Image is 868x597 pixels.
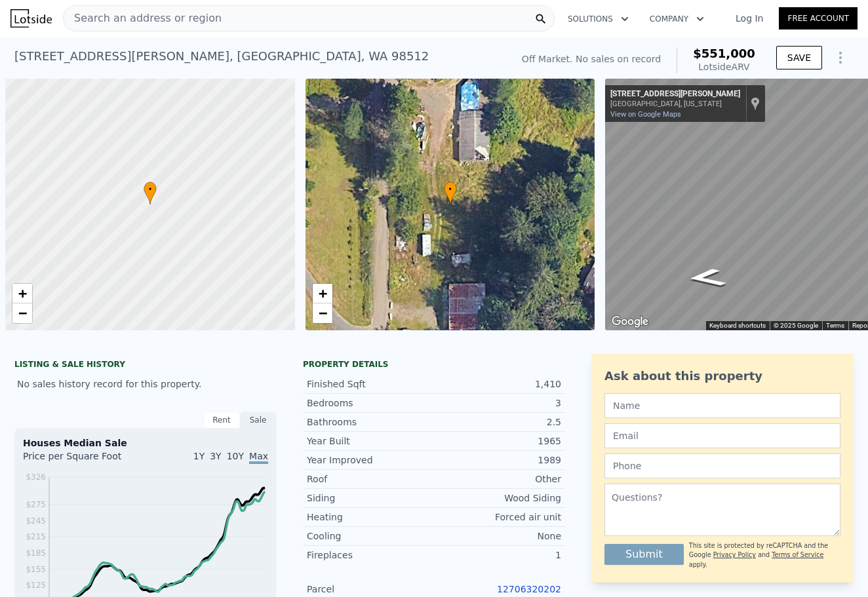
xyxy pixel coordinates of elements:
div: LISTING & SALE HISTORY [14,359,277,372]
div: Other [434,472,561,486]
tspan: $155 [26,565,46,574]
span: 10Y [227,451,244,461]
tspan: $185 [26,549,46,558]
div: Fireplaces [307,549,434,562]
span: • [144,183,157,195]
div: [STREET_ADDRESS][PERSON_NAME] [610,89,740,100]
button: SAVE [776,46,822,69]
a: Terms of Service [772,551,823,558]
tspan: $125 [26,581,46,590]
div: Bathrooms [307,415,434,429]
div: 1989 [434,453,561,467]
button: Show Options [827,45,854,71]
div: Heating [307,510,434,524]
div: • [144,182,157,204]
button: Solutions [557,7,639,31]
div: Siding [307,491,434,505]
div: Bedrooms [307,396,434,410]
div: No sales history record for this property. [14,372,277,396]
a: Zoom out [313,303,332,323]
span: • [444,183,457,195]
img: Google [608,313,652,330]
button: Keyboard shortcuts [709,321,766,330]
div: 1965 [434,434,561,448]
div: Off Market. No sales on record [522,52,661,66]
div: This site is protected by reCAPTCHA and the Google and apply. [689,541,840,569]
span: Max [249,451,268,464]
div: Sale [240,412,277,429]
a: Open this area in Google Maps (opens a new window) [608,313,652,330]
div: Parcel [307,583,434,596]
span: + [318,285,326,301]
div: Cooling [307,530,434,543]
button: Submit [604,544,684,565]
div: • [444,182,457,204]
tspan: $215 [26,532,46,541]
span: © 2025 Google [774,322,818,329]
a: Privacy Policy [713,551,756,558]
input: Email [604,423,840,448]
div: 3 [434,396,561,410]
div: [GEOGRAPHIC_DATA], [US_STATE] [610,100,740,108]
tspan: $275 [26,500,46,509]
div: Year Built [307,434,434,448]
div: 2.5 [434,415,561,429]
div: Houses Median Sale [23,436,268,450]
path: Go East, Kinney Rd SW [671,264,742,292]
tspan: $326 [26,472,46,482]
a: View on Google Maps [610,110,681,119]
div: Property details [303,359,565,370]
div: Wood Siding [434,491,561,505]
a: Zoom in [12,284,32,303]
span: 1Y [193,451,205,461]
img: Lotside [10,9,52,28]
a: Log In [720,12,779,25]
input: Phone [604,453,840,478]
div: Forced air unit [434,510,561,524]
div: Lotside ARV [693,60,755,73]
div: Year Improved [307,453,434,467]
tspan: $245 [26,516,46,526]
div: Roof [307,472,434,486]
div: 1 [434,549,561,562]
span: 3Y [210,451,221,461]
div: [STREET_ADDRESS][PERSON_NAME] , [GEOGRAPHIC_DATA] , WA 98512 [14,47,429,66]
div: 1,410 [434,377,561,391]
div: Rent [203,412,240,429]
a: Terms (opens in new tab) [826,322,844,329]
input: Name [604,393,840,418]
div: Ask about this property [604,367,840,385]
span: − [18,305,27,321]
span: + [18,285,27,301]
a: Show location on map [751,96,760,111]
button: Company [639,7,715,31]
a: Zoom in [313,284,332,303]
div: Finished Sqft [307,377,434,391]
a: Free Account [779,7,858,29]
div: None [434,530,561,543]
span: $551,000 [693,47,755,60]
a: 12706320202 [497,584,561,594]
div: Price per Square Foot [23,450,146,471]
a: Zoom out [12,303,32,323]
span: − [318,305,326,321]
span: Search an address or region [64,10,222,26]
